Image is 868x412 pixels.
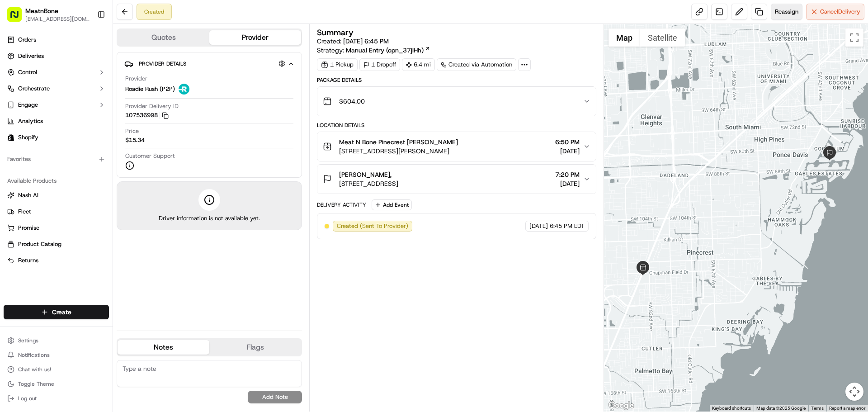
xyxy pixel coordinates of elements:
div: Location Details [317,122,596,129]
span: Toggle Theme [18,380,54,388]
span: Wisdom [PERSON_NAME] [28,140,96,147]
a: Open this area in Google Maps (opens a new window) [606,400,636,412]
span: Driver information is not available yet. [159,214,260,223]
div: Package Details [317,76,596,84]
div: Start new chat [41,86,148,95]
div: 6.4 mi [402,58,435,71]
span: Created (Sent To Provider) [337,222,408,230]
span: • [75,165,78,172]
img: 1736555255976-a54dd68f-1ca7-489b-9aae-adbdc363a1c4 [9,86,25,103]
img: Wisdom Oko [9,132,24,149]
span: 6:50 PM [555,137,580,147]
span: • [98,140,101,147]
button: Flags [209,340,301,355]
img: Masood Aslam [9,156,24,170]
span: Fleet [18,208,31,216]
a: Report a map error [829,406,865,411]
button: CancelDelivery [806,4,864,20]
span: Reassign [775,8,798,16]
div: 📗 [9,203,16,210]
button: Engage [4,98,109,112]
span: [DATE] [555,147,580,156]
button: Settings [4,334,109,347]
button: Notifications [4,349,109,361]
div: 1 Dropoff [359,58,400,71]
div: Favorites [4,152,109,166]
button: Orchestrate [4,81,109,96]
a: Powered byPylon [64,224,109,231]
span: [DATE] [529,222,548,230]
h3: Summary [317,28,354,37]
button: Show satellite imagery [640,28,685,47]
span: [DATE] [103,140,122,147]
button: $604.00 [317,87,595,116]
button: Toggle fullscreen view [845,28,863,47]
span: Map data ©2025 Google [756,406,806,411]
img: roadie-logo-v2.jpg [179,84,189,95]
img: 1736555255976-a54dd68f-1ca7-489b-9aae-adbdc363a1c4 [18,165,25,172]
button: Nash AI [4,188,109,203]
div: Strategy: [317,46,430,55]
button: Add Event [372,199,412,210]
span: 7:20 PM [555,170,580,179]
span: Orders [18,36,36,44]
img: 1736555255976-a54dd68f-1ca7-489b-9aae-adbdc363a1c4 [18,141,25,148]
span: Shopify [18,133,38,142]
button: Fleet [4,204,109,219]
button: MeatnBone [25,6,58,15]
span: 6:45 PM EDT [550,222,585,230]
div: Past conversations [9,118,61,125]
span: Returns [18,256,38,265]
span: Provider Details [139,60,186,67]
span: Notifications [18,351,50,359]
span: Created: [317,37,389,46]
button: MeatnBone[EMAIL_ADDRESS][DOMAIN_NAME] [4,4,94,25]
span: Deliveries [18,52,44,60]
span: [PERSON_NAME], [339,170,392,179]
span: Roadie Rush (P2P) [125,85,175,93]
img: Nash [9,9,27,27]
button: Returns [4,253,109,268]
span: Control [18,68,37,76]
a: Deliveries [4,49,109,63]
button: Create [4,305,109,319]
span: [DATE] [80,165,99,172]
span: [DATE] [555,179,580,188]
button: [EMAIL_ADDRESS][DOMAIN_NAME] [25,15,90,23]
a: Created via Automation [437,58,516,71]
a: 💻API Documentation [73,199,149,215]
a: Orders [4,33,109,47]
button: Log out [4,392,109,405]
span: Pylon [90,224,109,231]
span: Engage [18,101,38,109]
span: Meat N Bone Pinecrest [PERSON_NAME] [339,137,458,147]
span: Analytics [18,117,43,125]
a: 📗Knowledge Base [5,199,73,215]
span: Promise [18,224,39,232]
button: Meat N Bone Pinecrest [PERSON_NAME][STREET_ADDRESS][PERSON_NAME]6:50 PM[DATE] [317,132,595,161]
input: Got a question? Start typing here... [24,58,163,68]
div: 1 Pickup [317,58,358,71]
button: See all [140,116,165,127]
span: Create [52,308,71,317]
button: Provider Details [124,56,294,71]
span: [DATE] 6:45 PM [343,37,389,45]
button: Show street map [609,28,640,47]
img: 9188753566659_6852d8bf1fb38e338040_72.png [19,86,35,103]
button: Map camera controls [845,383,863,401]
img: Shopify logo [7,134,14,141]
span: Manual Entry (opn_37jiHh) [346,46,424,55]
span: Cancel Delivery [820,8,860,16]
span: Log out [18,395,37,402]
button: Keyboard shortcuts [712,405,751,412]
button: Control [4,65,109,80]
p: Welcome 👋 [9,36,165,51]
span: Settings [18,337,38,344]
button: [PERSON_NAME],[STREET_ADDRESS]7:20 PM[DATE] [317,165,595,194]
span: Provider Delivery ID [125,102,179,110]
a: Fleet [7,208,105,216]
span: Orchestrate [18,85,50,93]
